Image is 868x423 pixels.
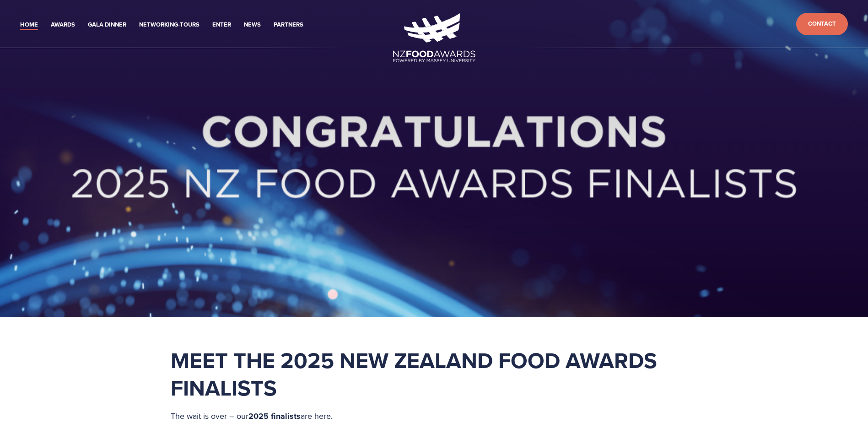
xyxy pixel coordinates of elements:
strong: Meet the 2025 New Zealand Food Awards Finalists [171,344,663,404]
a: Gala Dinner [88,20,126,30]
a: Contact [796,13,848,35]
a: Networking-Tours [139,20,199,30]
a: Partners [274,20,303,30]
strong: 2025 finalists [248,410,301,422]
a: News [244,20,261,30]
a: Awards [51,20,75,30]
a: Enter [212,20,231,30]
a: Home [20,20,38,30]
